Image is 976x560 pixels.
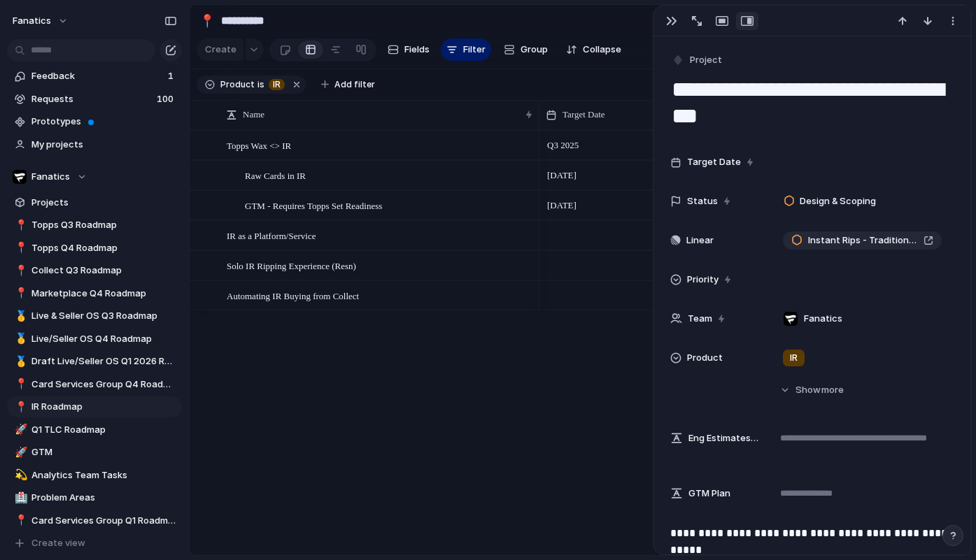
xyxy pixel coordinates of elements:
[669,50,726,71] button: Project
[7,306,182,326] a: 🥇Live & Seller OS Q3 Roadmap
[15,445,24,461] div: 🚀
[15,376,24,392] div: 📍
[808,234,918,247] span: Instant Rips - Traditional Breaks
[7,66,182,87] a: Feedback1
[13,332,27,346] button: 🥇
[15,467,24,483] div: 💫
[6,10,76,32] button: fanatics
[7,329,182,350] a: 🥇Live/Seller OS Q4 Roadmap
[7,396,182,417] a: 📍IR Roadmap
[15,399,24,415] div: 📍
[255,77,267,92] button: is
[257,78,264,91] span: is
[227,227,316,243] span: IR as a Platform/Service
[15,490,24,506] div: 🏥
[13,287,27,301] button: 📍
[334,78,375,91] span: Add filter
[31,491,177,505] span: Problem Areas
[13,309,27,323] button: 🥇
[521,43,548,57] span: Group
[31,332,177,346] span: Live/Seller OS Q4 Roadmap
[7,465,182,486] a: 💫Analytics Team Tasks
[7,510,182,531] a: 📍Card Services Group Q1 Roadmap
[790,351,798,365] span: IR
[7,166,182,187] button: Fanatics
[13,468,27,482] button: 💫
[196,10,218,32] button: 📍
[31,170,70,184] span: Fanatics
[199,11,215,30] div: 📍
[15,331,24,347] div: 🥇
[243,108,264,122] span: Name
[266,77,288,92] button: IR
[670,378,954,403] button: Showmore
[7,238,182,259] a: 📍Topps Q4 Roadmap
[804,312,842,326] span: Fanatics
[15,422,24,438] div: 🚀
[13,514,27,528] button: 📍
[13,491,27,505] button: 🏥
[31,92,153,106] span: Requests
[31,287,177,301] span: Marketplace Q4 Roadmap
[31,196,177,210] span: Projects
[7,260,182,281] a: 📍Collect Q3 Roadmap
[31,264,177,278] span: Collect Q3 Roadmap
[560,38,627,61] button: Collapse
[13,218,27,232] button: 📍
[688,312,712,326] span: Team
[7,374,182,395] a: 📍Card Services Group Q4 Roadmap
[7,351,182,372] a: 🥇Draft Live/Seller OS Q1 2026 Roadmap
[31,241,177,255] span: Topps Q4 Roadmap
[497,38,555,61] button: Group
[15,512,24,529] div: 📍
[463,43,486,57] span: Filter
[544,137,582,154] span: Q3 2025
[686,234,714,247] span: Linear
[404,43,430,57] span: Fields
[157,92,176,106] span: 100
[544,197,580,214] span: [DATE]
[800,194,876,208] span: Design & Scoping
[583,43,621,57] span: Collapse
[687,155,741,169] span: Target Date
[15,308,24,324] div: 🥇
[273,78,281,91] span: IR
[821,383,844,397] span: more
[31,69,164,83] span: Feedback
[13,354,27,368] button: 🥇
[31,309,177,323] span: Live & Seller OS Q3 Roadmap
[563,108,605,122] span: Target Date
[690,53,722,67] span: Project
[31,378,177,392] span: Card Services Group Q4 Roadmap
[31,536,85,550] span: Create view
[31,445,177,459] span: GTM
[245,197,382,213] span: GTM - Requires Topps Set Readiness
[687,351,723,365] span: Product
[15,285,24,301] div: 📍
[31,138,177,152] span: My projects
[31,354,177,368] span: Draft Live/Seller OS Q1 2026 Roadmap
[687,273,719,287] span: Priority
[245,167,306,183] span: Raw Cards in IR
[544,167,580,184] span: [DATE]
[31,400,177,414] span: IR Roadmap
[441,38,491,61] button: Filter
[7,283,182,304] div: 📍Marketplace Q4 Roadmap
[313,75,383,94] button: Add filter
[7,215,182,236] a: 📍Topps Q3 Roadmap
[13,14,51,28] span: fanatics
[7,487,182,508] a: 🏥Problem Areas
[15,217,24,234] div: 📍
[7,89,182,110] a: Requests100
[688,487,730,501] span: GTM Plan
[13,423,27,437] button: 🚀
[31,115,177,129] span: Prototypes
[31,218,177,232] span: Topps Q3 Roadmap
[382,38,435,61] button: Fields
[7,419,182,440] div: 🚀Q1 TLC Roadmap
